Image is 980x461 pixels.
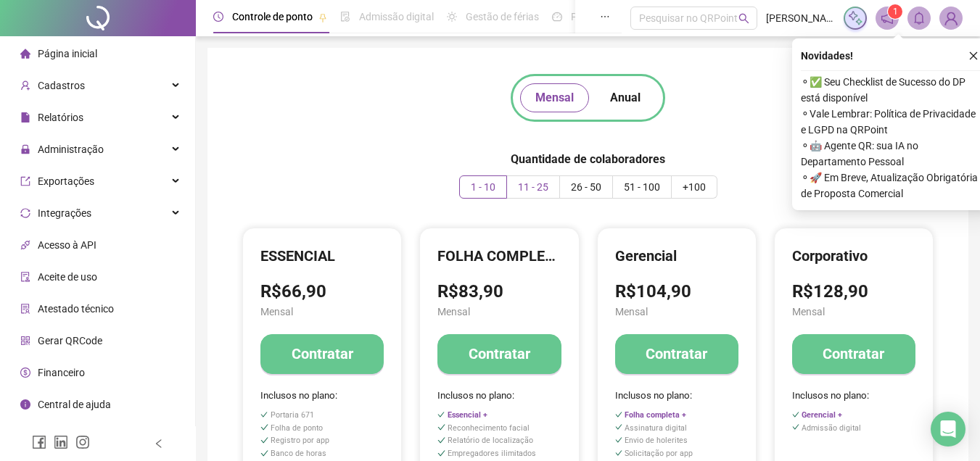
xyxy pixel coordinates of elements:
span: left [154,439,164,449]
span: Envio de holerites [625,436,688,445]
h4: Corporativo [792,246,915,266]
span: check [260,423,268,431]
span: Página inicial [38,48,97,59]
span: qrcode [20,336,30,346]
span: file [20,112,30,122]
span: solution [20,304,30,314]
span: linkedin [54,435,68,449]
span: 1 - 10 [471,181,495,193]
h4: FOLHA COMPLETA [437,246,561,266]
span: Registro por app [271,436,329,445]
span: 1 [893,7,898,17]
span: Acesso à API [38,239,96,251]
span: Mensal [792,304,915,320]
span: user-add [20,80,30,91]
h4: Contratar [646,344,707,364]
span: lock [20,144,30,154]
button: Contratar [792,334,915,374]
span: Cadastros [38,80,85,91]
span: bell [913,12,926,25]
span: search [738,13,749,24]
span: sun [447,12,457,22]
span: check [615,436,623,444]
span: Admissão digital [359,11,434,22]
span: close [968,51,979,61]
button: Mensal [520,83,589,112]
span: Exportações [38,175,94,187]
div: Open Intercom Messenger [931,412,965,447]
span: Empregadores ilimitados [448,449,536,458]
h3: R$104,90 [615,281,738,304]
span: facebook [32,435,46,449]
span: clock-circle [213,12,223,22]
span: pushpin [318,13,327,22]
span: check [615,449,623,457]
span: ellipsis [600,12,610,22]
span: Inclusos no plano: [260,389,384,404]
span: 26 - 50 [571,181,601,193]
span: audit [20,272,30,282]
span: Relatório de localização [448,436,533,445]
span: Portaria 671 [271,410,314,420]
h3: R$128,90 [792,281,915,304]
span: Gestão de férias [466,11,539,22]
span: Inclusos no plano: [792,389,915,404]
span: 51 - 100 [624,181,660,193]
span: Administração [38,144,104,155]
span: check [260,436,268,444]
span: check [437,436,445,444]
span: Assinatura digital [625,423,687,433]
span: Gerencial + [802,410,842,420]
h4: Contratar [469,344,530,364]
h4: Gerencial [615,246,738,266]
span: check [437,423,445,431]
span: check [615,423,623,431]
span: check [260,411,268,419]
h4: Contratar [292,344,353,364]
span: info-circle [20,399,30,410]
h3: R$66,90 [260,281,384,304]
span: Painel do DP [571,11,627,22]
img: sparkle-icon.fc2bf0ac1784a2077858766a79e2daf3.svg [847,10,863,26]
span: Inclusos no plano: [615,389,738,404]
span: check [437,411,445,419]
h4: ESSENCIAL [260,246,384,266]
span: Inclusos no plano: [437,389,561,404]
button: Contratar [615,334,738,374]
sup: 1 [888,4,902,19]
span: check [615,411,623,419]
span: +100 [683,181,706,193]
span: Banco de horas [271,449,326,458]
span: dollar [20,367,30,378]
span: sync [20,208,30,218]
span: [PERSON_NAME] - FEST RIO [766,10,835,26]
span: check [260,449,268,457]
span: Controle de ponto [232,11,313,22]
span: Admissão digital [802,423,861,433]
span: Aceite de uso [38,271,97,283]
span: Anual [610,89,641,107]
span: Reconhecimento facial [448,423,530,433]
span: api [20,240,30,250]
h4: Contratar [823,344,884,364]
span: Atestado técnico [38,303,114,315]
span: Mensal [437,304,561,320]
span: Integrações [38,207,91,219]
span: Novidades ! [801,48,853,64]
span: notification [881,12,894,25]
span: Folha de ponto [271,423,323,433]
span: Solicitação por app [625,449,693,458]
span: check [792,411,800,419]
span: home [20,49,30,59]
button: Contratar [437,334,561,374]
span: Central de ajuda [38,399,111,410]
span: file-done [340,12,350,22]
span: dashboard [552,12,562,22]
h5: Quantidade de colaboradores [511,151,665,168]
span: check [437,449,445,457]
button: Contratar [260,334,384,374]
span: check [792,423,800,431]
span: Relatórios [38,112,83,123]
button: Anual [595,83,656,112]
img: 94513 [940,7,962,29]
